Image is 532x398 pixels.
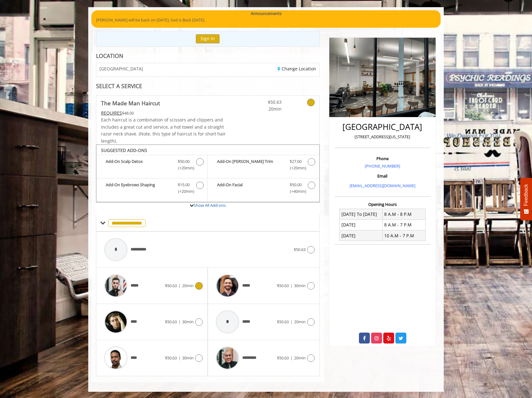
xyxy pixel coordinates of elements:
b: Add-On Facial [217,182,283,195]
span: $50.00 [178,158,190,165]
span: 30min [182,319,194,325]
b: SUGGESTED ADD-ONS [101,147,147,153]
a: [PHONE_NUMBER] [365,163,400,169]
td: [DATE] To [DATE] [340,209,383,220]
label: Add-On Beard Trim [211,158,316,173]
span: $50.63 [277,355,289,361]
label: Add-On Scalp Detox [99,158,204,173]
span: $15.00 [178,182,190,188]
b: Add-On Eyebrows Shaping [106,182,172,195]
div: The Made Man Haircut Add-onS [96,145,320,202]
button: Feedback - Show survey [520,178,532,220]
span: (+20min ) [286,165,305,171]
td: 8 A.M - 8 P.M [382,209,425,220]
span: $50.00 [290,182,302,188]
span: 20min [182,283,194,288]
a: [EMAIL_ADDRESS][DOMAIN_NAME] [350,183,415,188]
span: 20min [294,355,306,361]
b: LOCATION [96,52,123,59]
span: 20min [245,106,282,112]
a: Show All Add-ons [194,202,226,208]
span: (+20min ) [175,188,193,195]
span: (+20min ) [175,165,193,171]
h3: Email [336,174,429,178]
div: SELECT A SERVICE [96,83,320,89]
span: 20min [294,319,306,325]
h3: Phone [336,156,429,161]
span: | [178,283,181,288]
b: The Made Man Haircut [101,99,160,107]
b: Announcements [251,10,282,17]
span: $50.63 [277,319,289,325]
span: $50.63 [277,283,289,288]
span: | [178,355,181,361]
span: This service needs some Advance to be paid before we block your appointment [101,110,122,116]
span: | [178,319,181,325]
span: (+40min ) [286,188,305,195]
span: $27.00 [290,158,302,165]
span: 30min [294,283,306,288]
span: | [290,283,293,288]
span: $50.63 [165,319,177,325]
span: $50.63 [245,99,282,106]
span: $50.63 [165,283,177,288]
p: [STREET_ADDRESS][US_STATE] [336,134,429,140]
span: $50.63 [165,355,177,361]
span: | [290,319,293,325]
b: Add-On [PERSON_NAME] Trim [217,158,283,171]
span: | [290,355,293,361]
td: 10 A.M - 7 P.M [382,230,425,241]
td: [DATE] [340,230,383,241]
span: 30min [182,355,194,361]
h2: [GEOGRAPHIC_DATA] [336,122,429,131]
td: 8 A.M - 7 P.M [382,220,425,230]
a: Change Location [278,66,316,72]
b: Add-On Scalp Detox [106,158,172,171]
td: [DATE] [340,220,383,230]
button: Sign In [196,34,220,43]
span: $50.63 [294,247,306,252]
p: [PERSON_NAME] will be back on [DATE]. Sod is Back [DATE]. [96,17,436,23]
h3: Opening Hours [335,202,430,206]
span: [GEOGRAPHIC_DATA] [99,66,143,71]
span: Feedback [523,184,529,206]
label: Add-On Eyebrows Shaping [99,182,204,196]
span: Each haircut is a combination of scissors and clippers and includes a great cut and service, a ho... [101,117,226,144]
label: Add-On Facial [211,182,316,196]
div: $48.00 [101,110,226,116]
